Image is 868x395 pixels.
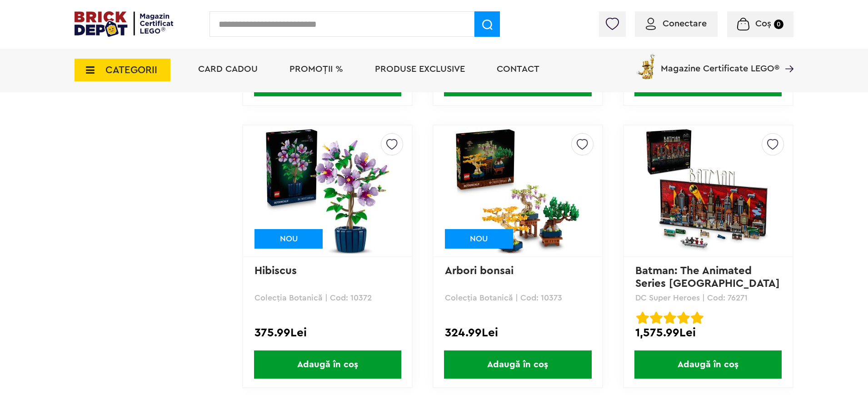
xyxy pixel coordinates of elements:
img: Evaluare cu stele [691,311,703,324]
div: 375.99Lei [254,327,400,339]
small: 0 [774,20,783,29]
div: NOU [254,229,323,249]
a: Adaugă în coș [434,350,602,379]
a: Contact [497,65,539,74]
a: Hibiscus [254,265,297,276]
img: Evaluare cu stele [650,311,663,324]
a: Adaugă în coș [243,350,412,379]
div: 324.99Lei [445,327,591,339]
div: 1,575.99Lei [635,327,781,339]
a: Arbori bonsai [445,265,514,276]
img: Arbori bonsai [454,127,581,255]
a: Batman: The Animated Series [GEOGRAPHIC_DATA] [635,265,780,289]
span: Adaugă în coș [254,350,401,379]
span: Adaugă în coș [634,350,782,379]
a: Card Cadou [198,65,258,74]
p: Colecția Botanică | Cod: 10373 [445,294,591,302]
img: Evaluare cu stele [636,311,649,324]
a: PROMOȚII % [289,65,343,74]
a: Adaugă în coș [624,350,793,379]
span: Adaugă în coș [444,350,591,379]
span: CATEGORII [105,65,157,75]
div: NOU [445,229,513,249]
img: Batman: The Animated Series Gotham City [644,127,772,255]
img: Evaluare cu stele [677,311,690,324]
img: Hibiscus [264,127,391,255]
img: Evaluare cu stele [663,311,676,324]
span: Magazine Certificate LEGO® [661,52,779,73]
span: Conectare [663,19,707,28]
span: Coș [755,19,771,28]
p: DC Super Heroes | Cod: 76271 [635,294,781,302]
p: Colecția Botanică | Cod: 10372 [254,294,400,302]
a: Produse exclusive [375,65,465,74]
a: Magazine Certificate LEGO® [779,52,793,61]
a: Conectare [646,19,707,28]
